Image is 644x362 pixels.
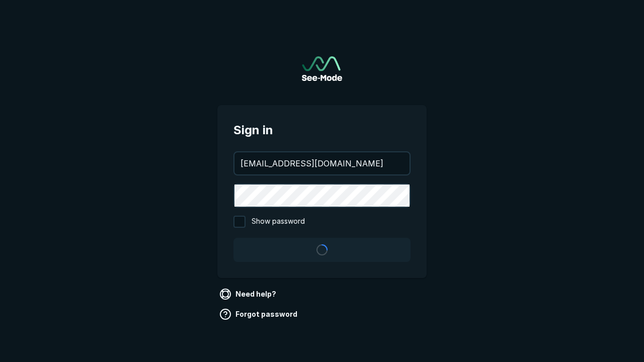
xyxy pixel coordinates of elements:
span: Show password [252,216,305,228]
img: See-Mode Logo [302,56,342,81]
a: Need help? [217,286,280,302]
a: Forgot password [217,306,301,322]
a: Go to sign in [302,56,342,81]
input: your@email.com [234,152,410,174]
span: Sign in [233,121,411,139]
